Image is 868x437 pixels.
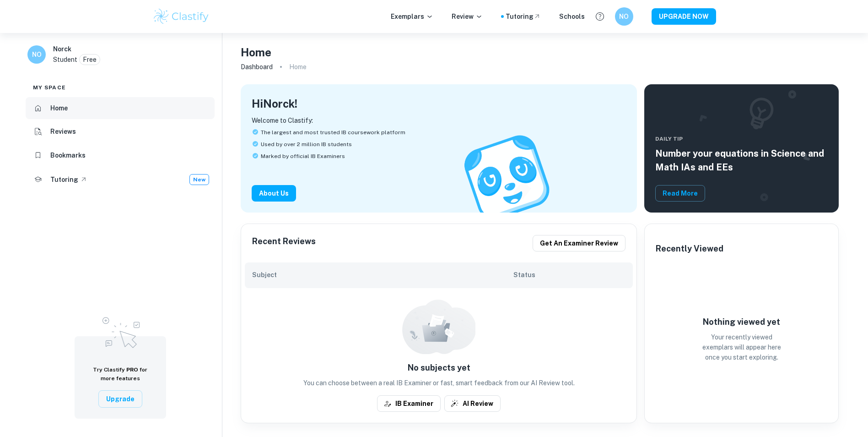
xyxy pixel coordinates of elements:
[252,95,297,112] h4: Hi Norck !
[252,115,626,126] p: Welcome to Clastify:
[513,270,625,280] h6: Status
[53,44,71,54] h6: Norck
[86,366,155,383] h6: Try Clastify for more features
[50,175,78,185] h6: Tutoring
[83,55,97,65] p: Free
[50,126,76,137] h6: Reviews
[655,147,828,174] h5: Number your equations in Science and Math IAs and EEs
[533,235,625,251] button: Get an examiner review
[652,8,716,25] button: UPGRADE NOW
[53,55,77,65] p: Student
[444,395,501,412] button: AI Review
[50,103,68,113] h6: Home
[619,11,629,22] h6: NO
[26,168,215,191] a: TutoringNew
[559,11,585,22] a: Schools
[656,242,723,255] h6: Recently Viewed
[615,7,633,26] button: NO
[391,11,433,22] p: Exemplars
[50,150,86,160] h6: Bookmarks
[261,128,405,137] span: The largest and most trusted IB coursework platform
[245,378,633,388] p: You can choose between a real IB Examiner or fast, smart feedback from our AI Review tool.
[241,60,273,73] a: Dashboard
[592,9,608,24] button: Help and Feedback
[33,83,66,92] span: My space
[252,235,316,251] h6: Recent Reviews
[26,97,215,119] a: Home
[261,152,345,160] span: Marked by official IB Examiners
[190,175,209,184] span: New
[377,395,441,412] button: IB Examiner
[241,44,271,60] h4: Home
[97,311,143,351] img: Upgrade to Pro
[152,7,210,26] img: Clastify logo
[696,316,787,328] h6: Nothing viewed yet
[32,49,42,60] h6: NO
[506,11,541,22] a: Tutoring
[655,135,828,143] span: Daily Tip
[696,332,787,362] p: Your recently viewed exemplars will appear here once you start exploring.
[98,390,142,408] button: Upgrade
[289,62,307,72] p: Home
[261,140,352,148] span: Used by over 2 million IB students
[252,270,513,280] h6: Subject
[245,361,633,374] h6: No subjects yet
[452,11,483,22] p: Review
[26,121,215,143] a: Reviews
[252,185,296,202] button: About Us
[126,366,138,373] span: PRO
[655,185,705,202] button: Read More
[26,144,215,166] a: Bookmarks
